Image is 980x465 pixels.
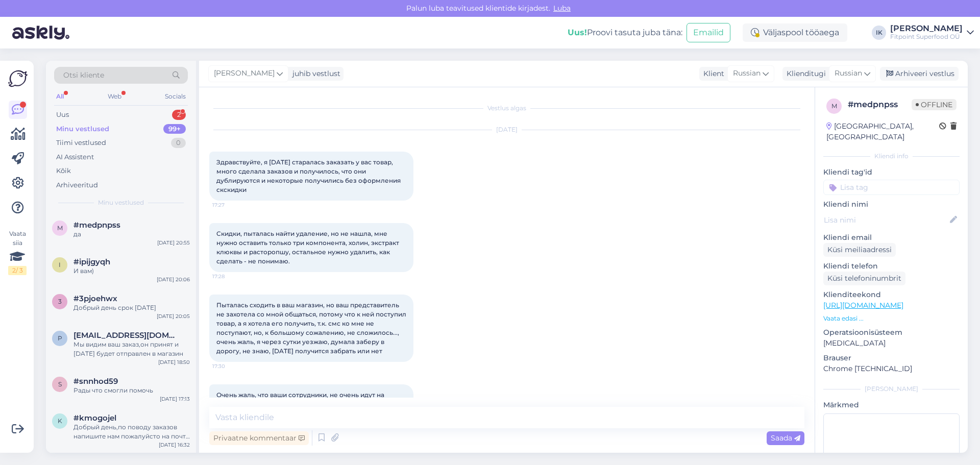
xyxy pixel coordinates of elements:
[212,273,251,280] span: 17:28
[58,298,62,305] span: 3
[550,4,574,13] span: Luba
[912,99,957,110] span: Offline
[216,230,401,265] span: Скидки, пыталась найти удаление, но не нашла, мне нужно оставить только три компонента, холин, эк...
[209,104,804,113] div: Vestlus algas
[216,301,408,355] span: Пыталась сходить в ваш магазин, но ваш представитель не захотела со мной общаться, потому что к н...
[56,180,98,190] div: Arhiveeritud
[288,68,340,79] div: juhib vestlust
[73,266,190,276] div: И вам)
[8,266,27,275] div: 2 / 3
[73,257,110,266] span: #ipijgyqh
[157,312,190,320] div: [DATE] 20:05
[58,417,62,425] span: k
[106,90,124,103] div: Web
[823,314,960,323] p: Vaata edasi ...
[8,69,28,88] img: Askly Logo
[73,331,180,340] span: pruunidsilmad@hotmail.com
[73,386,190,395] div: Рады что смогли помочь
[73,377,118,386] span: #snnhod59
[771,433,800,443] span: Saada
[73,221,120,230] span: #medpnpss
[831,102,837,110] span: m
[823,180,960,195] input: Lisa tag
[163,124,186,134] div: 99+
[73,294,117,303] span: #3pjoehwx
[216,391,386,408] span: Очень жаль, что ваши сотрудники, не очень идут на оказание помощи. .
[212,201,251,209] span: 17:27
[56,138,106,148] div: Tiimi vestlused
[835,68,862,79] span: Russian
[212,362,251,370] span: 17:30
[848,99,912,111] div: # medpnpss
[73,423,190,441] div: Добрый день,по поводу заказов напишите нам пожалуйсто на почту [DOMAIN_NAME][EMAIL_ADDRESS][DOMAI...
[699,68,724,79] div: Klient
[823,232,960,243] p: Kliendi email
[157,276,190,283] div: [DATE] 20:06
[823,353,960,363] p: Brauser
[687,23,730,42] button: Emailid
[823,327,960,338] p: Operatsioonisüsteem
[824,214,948,226] input: Lisa nimi
[63,70,104,81] span: Otsi kliente
[73,230,190,239] div: да
[823,199,960,210] p: Kliendi nimi
[8,229,27,275] div: Vaata siia
[733,68,761,79] span: Russian
[73,340,190,358] div: Мы видим ваш заказ,он принят и [DATE] будет отправлен в магазин
[823,384,960,394] div: [PERSON_NAME]
[782,68,826,79] div: Klienditugi
[56,110,69,120] div: Uus
[58,380,62,388] span: s
[568,28,587,37] b: Uus!
[98,198,144,207] span: Minu vestlused
[216,158,402,193] span: Здравствуйте, я [DATE] старалась заказать у вас товар, много сделала заказов и получилось, что он...
[823,301,903,310] a: [URL][DOMAIN_NAME]
[163,90,188,103] div: Socials
[59,261,61,268] span: i
[172,110,186,120] div: 2
[56,166,71,176] div: Kõik
[823,338,960,349] p: [MEDICAL_DATA]
[823,167,960,178] p: Kliendi tag'id
[54,90,66,103] div: All
[890,33,963,41] div: Fitpoint Superfood OÜ
[58,334,62,342] span: p
[890,25,974,41] a: [PERSON_NAME]Fitpoint Superfood OÜ
[157,239,190,247] div: [DATE] 20:55
[73,413,116,423] span: #kmogojel
[160,395,190,403] div: [DATE] 17:13
[209,125,804,134] div: [DATE]
[209,431,309,445] div: Privaatne kommentaar
[159,441,190,449] div: [DATE] 16:32
[568,27,682,39] div: Proovi tasuta juba täna:
[823,400,960,410] p: Märkmed
[823,363,960,374] p: Chrome [TECHNICAL_ID]
[743,23,847,42] div: Väljaspool tööaega
[73,303,190,312] div: Добрый день срок [DATE]
[56,124,109,134] div: Minu vestlused
[823,289,960,300] p: Klienditeekond
[823,261,960,272] p: Kliendi telefon
[57,224,63,232] span: m
[823,272,905,285] div: Küsi telefoninumbrit
[872,26,886,40] div: IK
[823,243,896,257] div: Küsi meiliaadressi
[171,138,186,148] div: 0
[158,358,190,366] div: [DATE] 18:50
[56,152,94,162] div: AI Assistent
[823,152,960,161] div: Kliendi info
[890,25,963,33] div: [PERSON_NAME]
[826,121,939,142] div: [GEOGRAPHIC_DATA], [GEOGRAPHIC_DATA]
[880,67,959,81] div: Arhiveeri vestlus
[214,68,275,79] span: [PERSON_NAME]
